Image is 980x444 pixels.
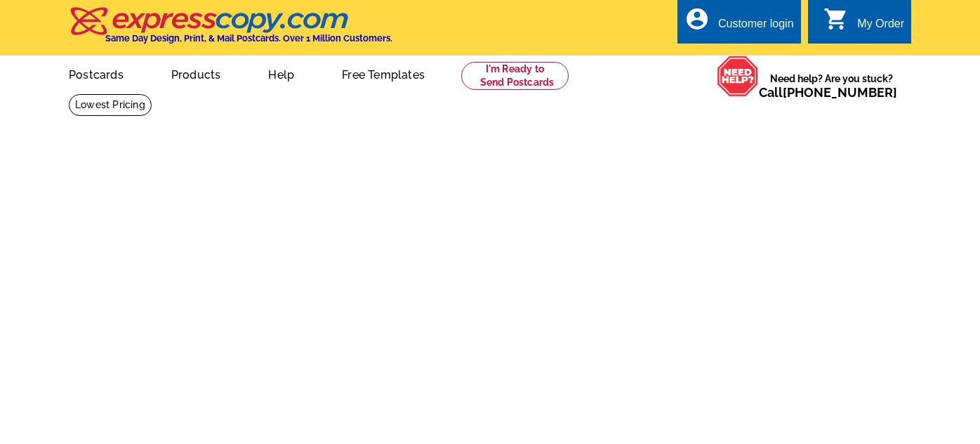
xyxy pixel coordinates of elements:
[69,17,392,44] a: Same Day Design, Print, & Mail Postcards. Over 1 Million Customers.
[717,55,759,97] img: help
[246,57,317,90] a: Help
[149,57,244,90] a: Products
[684,15,794,33] a: account_circle Customer login
[684,6,710,32] i: account_circle
[319,57,447,90] a: Free Templates
[759,72,904,100] span: Need help? Are you stuck?
[718,18,794,37] div: Customer login
[857,18,904,37] div: My Order
[823,6,849,32] i: shopping_cart
[105,33,392,44] h4: Same Day Design, Print, & Mail Postcards. Over 1 Million Customers.
[783,85,897,100] a: [PHONE_NUMBER]
[46,57,146,90] a: Postcards
[823,15,904,33] a: shopping_cart My Order
[759,85,897,100] span: Call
